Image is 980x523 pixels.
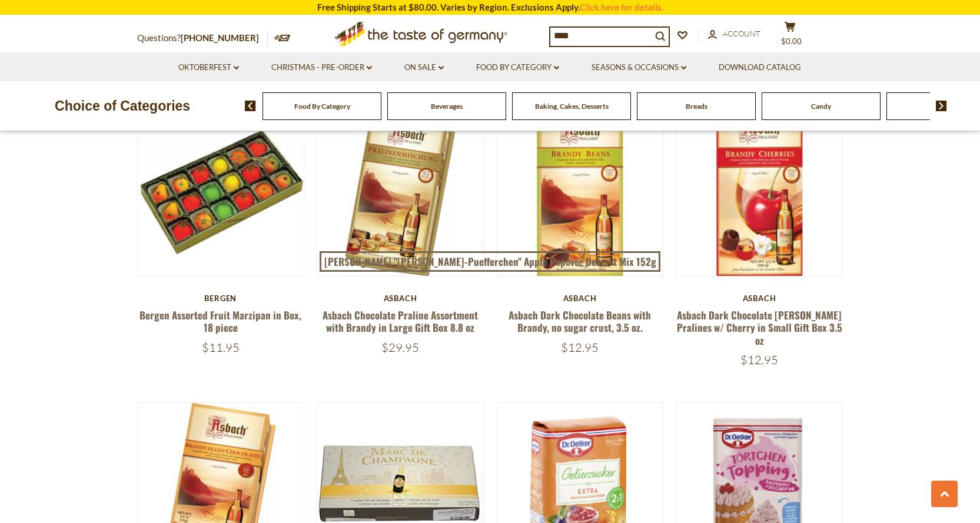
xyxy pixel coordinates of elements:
[137,31,268,46] p: Questions?
[676,294,843,303] div: Asbach
[580,2,663,12] a: Click here for details.
[320,251,660,272] a: [PERSON_NAME] "[PERSON_NAME]-Puefferchen" Apple Popover Dessert Mix 152g
[719,61,801,74] a: Download Catalog
[381,340,419,355] span: $29.95
[181,32,259,43] a: [PHONE_NUMBER]
[497,109,663,276] img: Asbach Dark Chocolate Beans with Brandy, no sugar crust, 3.5 oz.
[936,101,947,111] img: next arrow
[245,101,256,111] img: previous arrow
[676,109,843,276] img: Asbach Dark Chocolate Brandy Pralines w/ Cherry in Small Gift Box 3.5 oz
[323,308,478,335] a: Asbach Chocolate Praline Assortment with Brandy in Large Gift Box 8.8 oz
[476,61,559,74] a: Food By Category
[723,29,760,38] span: Account
[138,109,304,276] img: Bergen Assorted Fruit Marzipan in Box, 18 piece
[811,102,831,111] a: Candy
[773,21,808,51] button: $0.00
[781,36,802,46] span: $0.00
[202,340,240,355] span: $11.95
[686,102,707,111] a: Breads
[592,61,686,74] a: Seasons & Occasions
[431,102,463,111] a: Beverages
[708,28,760,41] a: Account
[317,294,484,303] div: Asbach
[404,61,444,74] a: On Sale
[496,294,664,303] div: Asbach
[561,340,599,355] span: $12.95
[535,102,609,111] a: Baking, Cakes, Desserts
[271,61,372,74] a: Christmas - PRE-ORDER
[178,61,239,74] a: Oktoberfest
[139,308,301,335] a: Bergen Assorted Fruit Marzipan in Box, 18 piece
[509,308,651,335] a: Asbach Dark Chocolate Beans with Brandy, no sugar crust, 3.5 oz.
[317,109,484,276] img: Asbach Chocolate Praline Assortment with Brandy in Large Gift Box 8.8 oz
[137,294,305,303] div: Bergen
[677,308,842,348] a: Asbach Dark Chocolate [PERSON_NAME] Pralines w/ Cherry in Small Gift Box 3.5 oz
[294,102,350,111] a: Food By Category
[740,352,778,367] span: $12.95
